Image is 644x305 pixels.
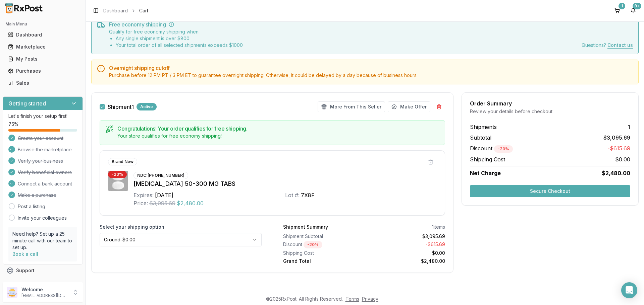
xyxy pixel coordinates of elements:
button: Purchases [3,66,83,76]
span: Verify your business [18,158,63,164]
span: Shipment 1 [108,104,134,109]
button: Sales [3,78,83,88]
a: Marketplace [5,41,80,53]
div: Qualify for free economy shipping when [109,28,243,49]
span: $2,480.00 [602,169,630,177]
div: 1 [619,3,625,9]
div: Purchases [8,68,77,74]
p: Let's finish your setup first! [8,113,77,120]
a: Privacy [362,296,378,302]
div: [MEDICAL_DATA] 50-300 MG TABS [133,179,437,188]
button: Support [3,264,83,277]
span: Make a purchase [18,192,56,199]
div: My Posts [8,56,77,62]
span: Shipments [470,123,497,131]
div: [DATE] [155,191,173,199]
div: $2,480.00 [367,258,445,264]
span: $0.00 [615,155,630,163]
a: Dashboard [5,29,80,41]
button: My Posts [3,54,83,64]
div: Price: [133,199,148,207]
div: Questions? [582,42,633,49]
span: Browse the marketplace [18,146,72,153]
div: 9+ [633,3,641,9]
label: Select your shipping option [100,224,262,230]
div: - $615.69 [367,241,445,248]
a: Invite your colleagues [18,215,67,221]
div: Marketplace [8,44,77,50]
div: Discount [283,241,362,248]
div: Purchase before 12 PM PT / 3 PM ET to guarantee overnight shipping. Otherwise, it could be delaye... [109,72,633,79]
button: More From This Seller [318,101,385,112]
div: Expires: [133,191,154,199]
p: [EMAIL_ADDRESS][DOMAIN_NAME] [21,293,68,298]
span: Verify beneficial owners [18,169,72,176]
button: Dashboard [3,29,83,40]
a: Dashboard [103,7,128,14]
button: 1 [612,5,623,16]
span: $3,095.69 [149,199,175,207]
div: $3,095.69 [367,233,445,240]
span: Subtotal [470,134,491,142]
span: Feedback [16,279,39,286]
div: Brand New [108,158,137,165]
div: $0.00 [367,250,445,256]
a: Purchases [5,65,80,77]
div: - 20 % [108,171,127,178]
li: Any single shipment is over $ 800 [116,35,243,42]
span: Connect a bank account [18,180,72,187]
button: Marketplace [3,42,83,52]
div: Shipment Subtotal [283,233,362,240]
div: Shipping Cost [283,250,362,256]
button: 9+ [628,5,639,16]
img: User avatar [7,287,17,298]
p: Welcome [21,286,68,293]
h5: Free economy shipping [109,22,633,27]
span: Create your account [18,135,63,142]
div: Your store qualifies for free economy shipping! [117,133,439,139]
p: Need help? Set up a 25 minute call with our team to set up. [12,231,73,251]
div: Open Intercom Messenger [621,282,637,298]
li: Your total order of all selected shipments exceeds $ 1000 [116,42,243,49]
div: - 20 % [494,145,513,153]
span: -$615.69 [607,144,630,153]
button: Secure Checkout [470,185,630,197]
span: Cart [139,7,148,14]
div: Sales [8,80,77,86]
span: Discount [470,145,513,152]
div: Lot #: [285,191,300,199]
div: 7X8F [301,191,315,199]
a: My Posts [5,53,80,65]
div: NDC: [PHONE_NUMBER] [133,172,188,179]
h5: Overnight shipping cutoff [109,65,633,71]
div: Active [137,103,157,110]
h5: Congratulations! Your order qualifies for free shipping. [117,126,439,131]
div: Dashboard [8,31,77,38]
img: Dovato 50-300 MG TABS [108,171,128,191]
div: 1 items [432,224,445,230]
a: Terms [345,296,359,302]
a: Sales [5,77,80,89]
button: Make Offer [388,101,430,112]
a: Post a listing [18,203,45,210]
h2: Main Menu [5,21,80,27]
a: Book a call [12,251,38,257]
div: Order Summary [470,101,630,106]
span: Shipping Cost [470,155,505,163]
span: Net Charge [470,170,501,176]
nav: breadcrumb [103,7,148,14]
span: $2,480.00 [177,199,204,207]
div: Review your details before checkout [470,108,630,115]
div: Shipment Summary [283,224,328,230]
div: - 20 % [304,241,322,248]
img: RxPost Logo [3,3,46,13]
h3: Getting started [8,99,46,107]
span: $3,095.69 [603,134,630,142]
div: Grand Total [283,258,362,264]
span: 1 [628,123,630,131]
span: 75 % [8,121,18,128]
button: Feedback [3,277,83,289]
